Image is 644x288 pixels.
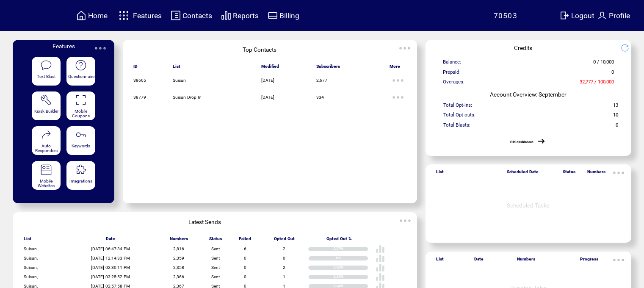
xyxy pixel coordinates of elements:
[244,274,246,279] span: 0
[173,256,184,260] span: 2,359
[279,11,299,20] span: Billing
[490,91,567,98] span: Account Overview: September
[221,10,231,21] img: chart.svg
[443,102,472,112] span: Total Opt-ins:
[436,257,444,265] span: List
[38,179,55,188] span: Mobile Websites
[376,263,385,272] img: poll%20-%20white.svg
[24,265,38,270] span: Suisun,
[32,91,61,121] a: Kiosk Builder
[580,257,598,265] span: Progress
[53,43,75,50] span: Features
[233,11,259,20] span: Reports
[91,256,130,260] span: [DATE] 12:14:33 PM
[507,169,539,178] span: Scheduled Date
[32,161,61,190] a: Mobile Websites
[376,244,385,254] img: poll%20-%20white.svg
[173,64,180,72] span: List
[72,144,90,148] span: Keywords
[171,10,181,21] img: contacts.svg
[274,236,295,245] span: Opted Out
[37,74,55,79] span: Text Blast
[616,122,618,132] span: 0
[510,140,533,144] a: Old dashboard
[261,78,274,83] span: [DATE]
[32,57,61,86] a: Text Blast
[40,59,52,71] img: text-blast.svg
[40,164,52,176] img: mobile-websites.svg
[220,9,260,22] a: Reports
[268,10,278,21] img: creidtcard.svg
[376,272,385,282] img: poll%20-%20white.svg
[559,10,569,21] img: exit.svg
[334,275,368,279] div: 0.04%
[91,246,130,251] span: [DATE] 06:47:34 PM
[283,265,285,270] span: 2
[558,9,596,22] a: Logout
[209,236,222,245] span: Status
[32,126,61,155] a: Auto Responders
[106,236,115,245] span: Date
[133,64,138,72] span: ID
[613,112,618,122] span: 10
[169,9,213,22] a: Contacts
[75,94,87,106] img: coupons.svg
[596,9,631,22] a: Profile
[92,40,109,57] img: ellypsis.svg
[571,11,594,20] span: Logout
[593,59,614,69] span: 0 / 10,000
[40,129,52,141] img: auto-responders.svg
[611,69,614,79] span: 0
[517,257,535,265] span: Numbers
[507,202,550,209] span: Scheduled Tasks
[243,46,276,53] span: Top Contacts
[587,169,605,178] span: Numbers
[91,274,130,279] span: [DATE] 03:25:52 PM
[443,122,470,132] span: Total Blasts:
[283,256,285,260] span: 0
[244,246,246,251] span: 6
[334,266,368,270] div: 0.08%
[173,78,186,83] span: Suisun
[283,274,285,279] span: 1
[115,7,163,24] a: Features
[173,246,184,251] span: 2,816
[326,236,352,245] span: Opted Out %
[35,144,58,153] span: Auto Responders
[182,11,212,20] span: Contacts
[116,8,131,22] img: features.svg
[494,11,518,20] span: 70503
[563,169,575,178] span: Status
[66,126,95,155] a: Keywords
[514,44,532,51] span: Credits
[336,256,368,260] div: 0%
[211,246,220,251] span: Sent
[609,11,630,20] span: Profile
[173,265,184,270] span: 2,358
[24,246,41,251] span: Suisun...
[390,72,406,89] img: ellypsis.svg
[397,212,414,229] img: ellypsis.svg
[283,246,285,251] span: 2
[334,247,368,251] div: 0.07%
[133,11,162,20] span: Features
[40,94,52,106] img: tool%201.svg
[621,44,636,52] img: refresh.png
[266,9,301,22] a: Billing
[436,169,444,178] span: List
[316,78,327,83] span: 2,677
[390,89,406,106] img: ellypsis.svg
[34,109,58,114] span: Kiosk Builder
[72,109,90,118] span: Mobile Coupons
[261,95,274,100] span: [DATE]
[443,69,461,79] span: Prepaid:
[75,129,87,141] img: keywords.svg
[390,64,400,72] span: More
[88,11,108,20] span: Home
[443,112,475,122] span: Total Opt-outs:
[443,59,461,69] span: Balance:
[316,95,324,100] span: 334
[173,95,202,100] span: Suisun Drop In
[396,40,413,57] img: ellypsis.svg
[443,79,464,89] span: Overages:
